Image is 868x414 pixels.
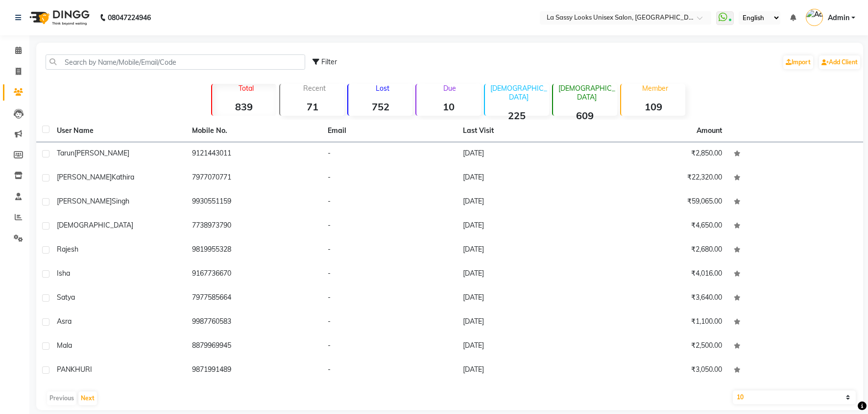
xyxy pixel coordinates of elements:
td: ₹3,640.00 [592,286,727,310]
td: 7977070771 [186,166,321,190]
span: [PERSON_NAME] [57,173,112,181]
td: - [322,190,457,214]
td: ₹3,050.00 [592,359,727,383]
th: Mobile No. [186,120,321,142]
strong: 752 [348,101,412,113]
td: - [322,166,457,190]
span: [DEMOGRAPHIC_DATA] [57,221,133,230]
p: Due [418,84,481,93]
td: [DATE] [457,335,592,359]
strong: 839 [212,101,276,113]
td: ₹4,650.00 [592,214,727,238]
strong: 10 [416,101,481,113]
span: Filter [321,57,337,66]
span: asra [57,317,72,326]
td: ₹22,320.00 [592,166,727,190]
a: Add Client [819,55,860,69]
td: 9167736670 [186,262,321,286]
strong: 71 [280,101,344,113]
td: [DATE] [457,262,592,286]
b: 08047224946 [108,4,151,31]
td: [DATE] [457,166,592,190]
img: logo [25,4,92,31]
td: 7977585664 [186,286,321,310]
strong: 609 [553,109,617,122]
span: [PERSON_NAME] [57,197,112,206]
td: [DATE] [457,190,592,214]
td: [DATE] [457,238,592,262]
td: ₹2,680.00 [592,238,727,262]
td: - [322,262,457,286]
a: Import [783,55,813,69]
th: Email [322,120,457,142]
td: [DATE] [457,214,592,238]
td: ₹2,850.00 [592,142,727,166]
span: singh [112,197,129,206]
td: ₹2,500.00 [592,335,727,359]
td: [DATE] [457,359,592,383]
td: [DATE] [457,142,592,166]
span: isha [57,269,70,278]
td: 9121443011 [186,142,321,166]
th: Amount [691,120,728,142]
span: [PERSON_NAME] [74,149,129,157]
td: 9871991489 [186,359,321,383]
p: Recent [284,84,344,93]
td: - [322,310,457,335]
span: tarun [57,149,74,157]
td: ₹1,100.00 [592,310,727,335]
p: [DEMOGRAPHIC_DATA] [489,84,549,102]
strong: 109 [621,101,685,113]
td: 9930551159 [186,190,321,214]
th: Last Visit [457,120,592,142]
p: Lost [352,84,412,93]
td: [DATE] [457,286,592,310]
th: User Name [51,120,186,142]
td: 9987760583 [186,310,321,335]
td: [DATE] [457,310,592,335]
td: 7738973790 [186,214,321,238]
img: Admin [806,9,823,26]
span: kathira [112,173,134,181]
td: 9819955328 [186,238,321,262]
td: 8879969945 [186,335,321,359]
input: Search by Name/Mobile/Email/Code [46,54,305,70]
td: ₹4,016.00 [592,262,727,286]
span: mala [57,341,72,350]
button: Next [78,391,97,405]
span: satya [57,293,75,302]
td: ₹59,065.00 [592,190,727,214]
span: rajesh [57,245,78,254]
span: Admin [828,13,849,23]
td: - [322,142,457,166]
td: - [322,214,457,238]
strong: 225 [485,109,549,122]
p: Total [216,84,276,93]
td: - [322,335,457,359]
span: PANKHURI [57,365,92,374]
td: - [322,238,457,262]
p: [DEMOGRAPHIC_DATA] [557,84,617,102]
td: - [322,286,457,310]
p: Member [625,84,685,93]
td: - [322,359,457,383]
